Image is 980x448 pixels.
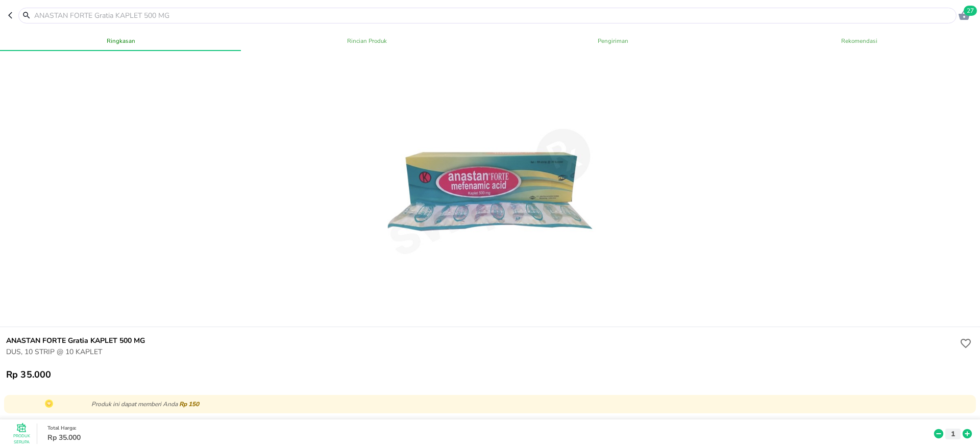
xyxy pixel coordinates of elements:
[964,6,977,16] span: 27
[33,10,954,21] input: ANASTAN FORTE Gratia KAPLET 500 MG
[11,424,32,444] button: Produk Serupa
[4,36,238,46] span: Ringkasan
[6,346,958,357] p: DUS, 10 STRIP @ 10 KAPLET
[179,400,199,408] span: Rp 150
[47,432,932,443] p: Rp 35.000
[6,368,51,381] p: Rp 35.000
[948,428,958,439] p: 1
[11,433,32,445] p: Produk Serupa
[250,36,484,46] span: Rincian Produk
[945,428,961,439] button: 1
[742,36,976,46] span: Rekomendasi
[957,8,972,23] button: 27
[496,36,730,46] span: Pengiriman
[6,335,958,346] h6: ANASTAN FORTE Gratia KAPLET 500 MG
[91,400,969,409] p: Produk ini dapat memberi Anda
[47,425,932,432] p: Total Harga :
